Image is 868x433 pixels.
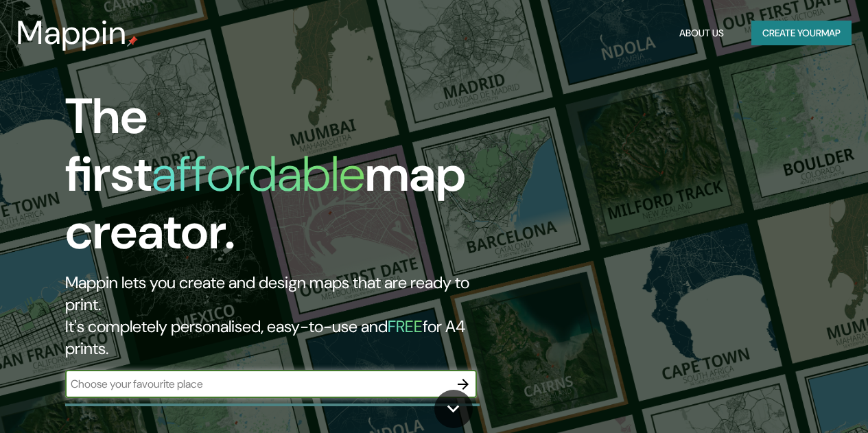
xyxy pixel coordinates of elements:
h1: affordable [152,142,365,206]
h1: The first map creator. [65,88,500,272]
button: Create yourmap [751,21,852,46]
img: mappin-pin [127,36,138,47]
h2: Mappin lets you create and design maps that are ready to print. It's completely personalised, eas... [65,272,500,360]
h5: FREE [388,316,423,337]
button: About Us [674,21,729,46]
input: Choose your favourite place [65,376,449,392]
h3: Mappin [16,14,127,52]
